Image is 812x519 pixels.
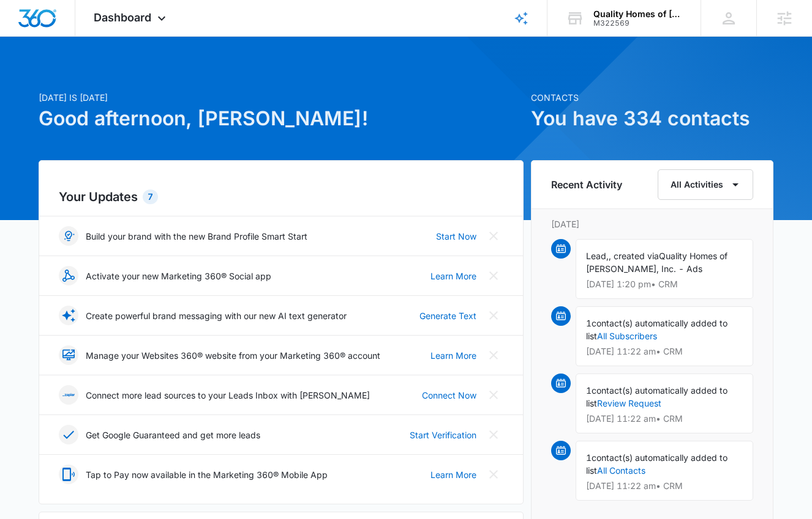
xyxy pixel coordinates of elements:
[484,306,503,325] button: Close
[39,91,524,104] p: [DATE] is [DATE]
[86,389,370,402] p: Connect more lead sources to your Leads Inbox with [PERSON_NAME]
[430,349,476,362] a: Learn More
[484,345,503,365] button: Close
[86,429,260,441] p: Get Google Guaranteed and get more leads
[609,251,659,261] span: , created via
[94,11,151,24] span: Dashboard
[430,468,476,481] a: Learn More
[484,266,503,285] button: Close
[551,218,753,230] p: [DATE]
[597,398,661,408] a: Review Request
[39,104,524,133] h1: Good afternoon, [PERSON_NAME]!
[430,270,476,282] a: Learn More
[551,177,622,192] h6: Recent Activity
[597,331,657,341] a: All Subscribers
[586,318,592,328] span: 1
[586,452,727,476] span: contact(s) automatically added to list
[422,389,476,402] a: Connect Now
[59,188,503,206] h2: Your Updates
[410,429,476,441] a: Start Verification
[86,468,328,481] p: Tap to Pay now available in the Marketing 360® Mobile App
[484,226,503,246] button: Close
[484,465,503,484] button: Close
[143,190,158,204] div: 7
[658,169,753,200] button: All Activities
[586,318,727,341] span: contact(s) automatically added to list
[436,230,476,243] a: Start Now
[593,19,683,28] div: account id
[419,309,476,322] a: Generate Text
[586,414,743,423] p: [DATE] 11:22 am • CRM
[586,482,743,490] p: [DATE] 11:22 am • CRM
[86,309,347,322] p: Create powerful brand messaging with our new AI text generator
[593,9,683,19] div: account name
[484,425,503,444] button: Close
[586,251,609,261] span: Lead,
[586,280,743,289] p: [DATE] 1:20 pm • CRM
[86,270,271,282] p: Activate your new Marketing 360® Social app
[86,230,307,243] p: Build your brand with the new Brand Profile Smart Start
[586,452,592,463] span: 1
[531,91,773,104] p: Contacts
[531,104,773,133] h1: You have 334 contacts
[484,385,503,405] button: Close
[586,385,727,408] span: contact(s) automatically added to list
[597,465,645,476] a: All Contacts
[586,385,592,396] span: 1
[86,349,380,362] p: Manage your Websites 360® website from your Marketing 360® account
[586,347,743,356] p: [DATE] 11:22 am • CRM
